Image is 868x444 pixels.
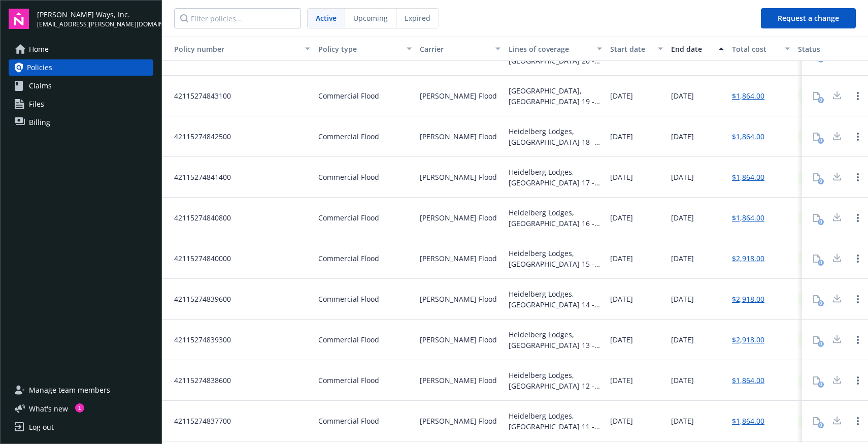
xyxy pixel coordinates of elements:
[610,172,633,182] span: [DATE]
[166,131,231,142] span: 42115274842500
[420,44,489,54] div: Carrier
[852,212,864,224] a: Open options
[610,90,633,101] span: [DATE]
[610,131,633,142] span: [DATE]
[314,37,416,61] button: Policy type
[610,375,633,386] span: [DATE]
[671,44,713,54] div: End date
[318,172,379,182] span: Commercial Flood
[420,172,497,182] span: [PERSON_NAME] Flood
[29,41,49,57] span: Home
[610,212,633,223] span: [DATE]
[166,416,231,426] span: 42115274837700
[671,212,694,223] span: [DATE]
[420,131,497,142] span: [PERSON_NAME] Flood
[420,253,497,264] span: [PERSON_NAME] Flood
[9,59,153,76] a: Policies
[166,253,231,264] span: 42115274840000
[420,294,497,304] span: [PERSON_NAME] Flood
[610,294,633,304] span: [DATE]
[37,9,153,20] span: [PERSON_NAME] Ways, Inc.
[509,329,602,351] div: Heidelberg Lodges, [GEOGRAPHIC_DATA] 13 - Flood
[728,37,794,61] button: Total cost
[27,59,52,76] span: Policies
[9,9,29,29] img: navigator-logo.svg
[852,374,864,387] a: Open options
[29,403,68,414] span: What ' s new
[852,90,864,102] a: Open options
[732,294,764,304] a: $2,918.00
[420,416,497,426] span: [PERSON_NAME] Flood
[405,13,430,23] span: Expired
[9,403,84,414] button: What's new1
[671,416,694,426] span: [DATE]
[732,375,764,386] a: $1,864.00
[420,375,497,386] span: [PERSON_NAME] Flood
[852,293,864,305] a: Open options
[509,289,602,310] div: Heidelberg Lodges, [GEOGRAPHIC_DATA] 14 - Flood
[318,90,379,101] span: Commercial Flood
[509,85,602,107] div: [GEOGRAPHIC_DATA], [GEOGRAPHIC_DATA] 19 - Flood
[667,37,728,61] button: End date
[852,131,864,143] a: Open options
[671,375,694,386] span: [DATE]
[166,334,231,345] span: 42115274839300
[610,334,633,345] span: [DATE]
[509,167,602,188] div: Heidelberg Lodges, [GEOGRAPHIC_DATA] 17 - Flood
[29,78,52,94] span: Claims
[732,253,764,264] a: $2,918.00
[166,44,299,54] div: Policy number
[732,44,779,54] div: Total cost
[798,44,866,54] div: Status
[166,294,231,304] span: 42115274839600
[671,253,694,264] span: [DATE]
[174,8,301,28] input: Filter policies...
[166,172,231,182] span: 42115274841400
[9,78,153,94] a: Claims
[318,131,379,142] span: Commercial Flood
[852,334,864,346] a: Open options
[166,212,231,223] span: 42115274840800
[671,334,694,345] span: [DATE]
[732,131,764,142] a: $1,864.00
[318,375,379,386] span: Commercial Flood
[29,419,54,435] div: Log out
[509,126,602,147] div: Heidelberg Lodges, [GEOGRAPHIC_DATA] 18 - Flood
[37,9,153,29] button: [PERSON_NAME] Ways, Inc.[EMAIL_ADDRESS][PERSON_NAME][DOMAIN_NAME]
[316,13,337,23] span: Active
[9,114,153,131] a: Billing
[761,8,856,28] button: Request a change
[610,44,652,54] div: Start date
[318,212,379,223] span: Commercial Flood
[671,90,694,101] span: [DATE]
[732,416,764,426] a: $1,864.00
[318,253,379,264] span: Commercial Flood
[606,37,667,61] button: Start date
[671,131,694,142] span: [DATE]
[509,207,602,229] div: Heidelberg Lodges, [GEOGRAPHIC_DATA] 16 - Flood
[420,334,497,345] span: [PERSON_NAME] Flood
[509,44,591,54] div: Lines of coverage
[37,20,153,29] span: [EMAIL_ADDRESS][PERSON_NAME][DOMAIN_NAME]
[166,375,231,386] span: 42115274838600
[29,96,44,112] span: Files
[852,415,864,427] a: Open options
[318,44,400,54] div: Policy type
[318,334,379,345] span: Commercial Flood
[318,294,379,304] span: Commercial Flood
[318,416,379,426] span: Commercial Flood
[852,252,864,265] a: Open options
[509,248,602,269] div: Heidelberg Lodges, [GEOGRAPHIC_DATA] 15 - Flood
[9,41,153,57] a: Home
[166,44,299,54] div: Toggle SortBy
[671,294,694,304] span: [DATE]
[732,334,764,345] a: $2,918.00
[732,90,764,101] a: $1,864.00
[509,410,602,432] div: Heidelberg Lodges, [GEOGRAPHIC_DATA] 11 - Flood
[671,172,694,182] span: [DATE]
[505,37,606,61] button: Lines of coverage
[9,96,153,112] a: Files
[610,416,633,426] span: [DATE]
[416,37,505,61] button: Carrier
[29,382,110,398] span: Manage team members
